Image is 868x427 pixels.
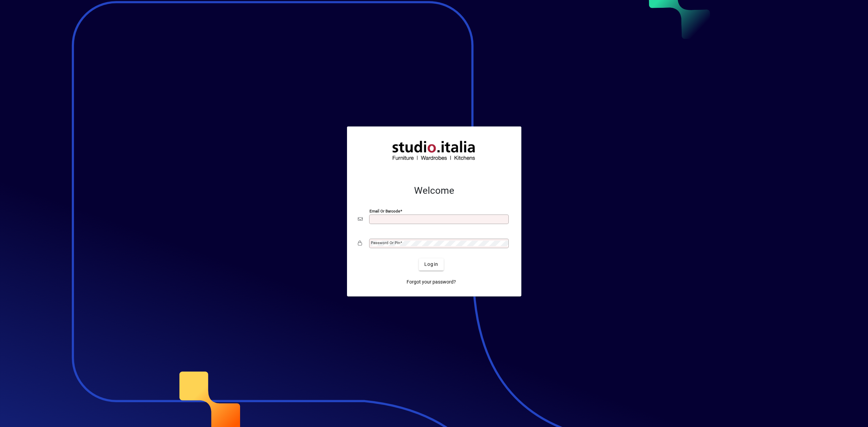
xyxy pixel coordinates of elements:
span: Login [424,261,438,268]
button: Login [419,258,444,271]
h2: Welcome [358,185,510,197]
a: Forgot your password? [404,276,459,288]
span: Forgot your password? [407,278,456,286]
mat-label: Password or Pin [371,240,400,245]
mat-label: Email or Barcode [369,208,400,213]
